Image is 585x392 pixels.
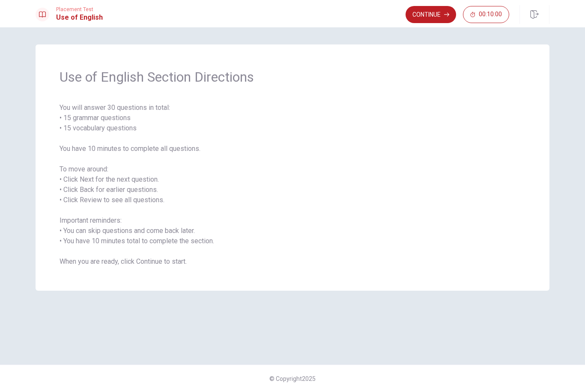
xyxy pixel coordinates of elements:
[60,103,525,267] span: You will answer 30 questions in total: • 15 grammar questions • 15 vocabulary questions You have ...
[269,375,316,382] span: © Copyright 2025
[60,68,525,85] span: Use of English Section Directions
[406,6,456,23] button: Continue
[463,6,509,23] button: 00:10:00
[56,12,103,23] h1: Use of English
[479,11,502,18] span: 00:10:00
[56,6,103,12] span: Placement Test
